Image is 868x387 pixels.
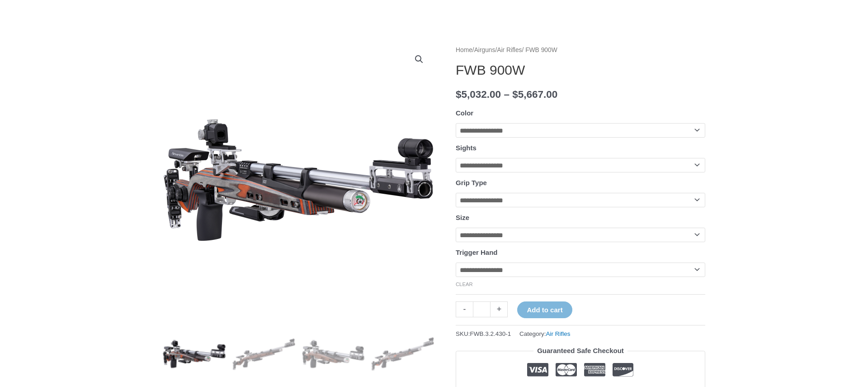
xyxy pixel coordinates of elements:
img: FWB 900W [163,323,226,386]
label: Trigger Hand [456,248,498,256]
a: - [456,301,473,317]
a: Air Rifles [546,330,571,337]
span: SKU: [456,328,511,339]
label: Color [456,109,473,117]
img: FWB 900W - Image 3 [302,323,365,386]
span: FWB.3.2.430-1 [470,330,511,337]
button: Add to cart [517,301,572,318]
nav: Breadcrumb [456,44,705,56]
input: Product quantity [473,301,491,317]
h1: FWB 900W [456,62,705,78]
bdi: 5,667.00 [512,89,557,100]
label: Grip Type [456,179,487,186]
span: $ [456,89,462,100]
a: Air Rifles [497,47,522,53]
span: – [504,89,509,100]
span: $ [512,89,518,100]
label: Sights [456,144,476,152]
a: Home [456,47,472,53]
img: FWB 900W - Image 4 [371,323,434,386]
bdi: 5,032.00 [456,89,501,100]
a: Clear options [456,282,473,287]
img: FWB 900W - Image 2 [232,323,295,386]
legend: Guaranteed Safe Checkout [533,344,627,357]
span: Category: [519,328,571,339]
label: Size [456,214,469,221]
a: View full-screen image gallery [411,51,427,67]
a: Airguns [474,47,495,53]
a: + [491,301,508,317]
